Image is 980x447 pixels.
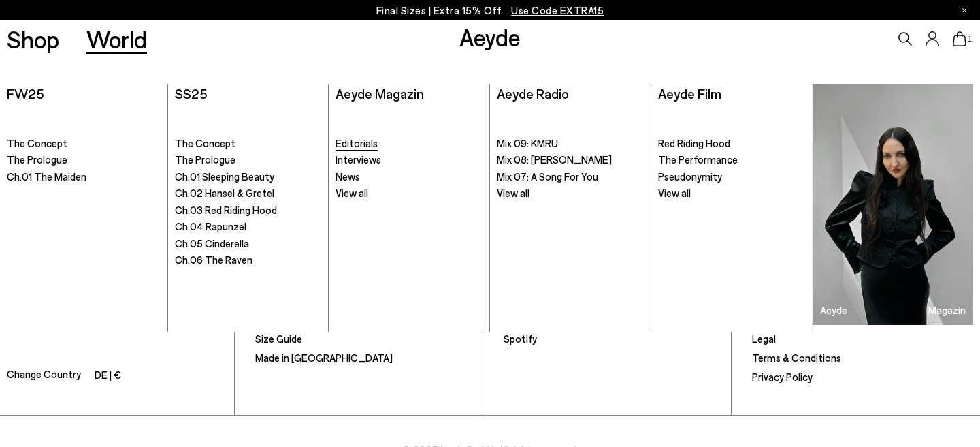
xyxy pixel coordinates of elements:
a: View all [658,187,806,200]
a: Ch.02 Hansel & Gretel [175,187,322,200]
span: News [336,170,360,183]
a: Ch.06 The Raven [175,253,322,267]
a: Aeyde Magazin [813,84,973,325]
a: Mix 08: [PERSON_NAME] [497,153,644,167]
a: Privacy Policy [752,371,813,383]
a: Editorials [336,137,483,151]
span: Mix 09: KMRU [497,137,558,149]
span: View all [336,187,368,199]
a: Spotify [504,333,537,345]
a: 1 [953,31,966,46]
a: Aeyde [459,22,521,51]
span: Ch.02 Hansel & Gretel [175,187,274,199]
span: The Concept [175,137,235,149]
a: Size Guide [255,333,302,345]
a: Aeyde Magazin [336,85,424,102]
span: Change Country [7,366,81,386]
a: Legal [752,333,776,345]
a: Pseudonymity [658,170,806,184]
span: Navigate to /collections/ss25-final-sizes [511,4,604,16]
a: Shop [7,27,59,51]
span: Mix 07: A Song For You [497,170,598,183]
span: 1 [966,35,973,43]
a: Terms & Conditions [752,352,841,364]
a: Ch.01 The Maiden [7,170,161,184]
span: Ch.05 Cinderella [175,237,249,249]
span: Red Riding Hood [658,137,730,149]
a: SS25 [175,85,208,102]
h3: Aeyde [820,305,847,315]
span: The Prologue [7,153,67,166]
a: Interviews [336,153,483,167]
span: Ch.06 The Raven [175,253,252,266]
span: Ch.03 Red Riding Hood [175,204,277,216]
a: Mix 07: A Song For You [497,170,644,184]
a: Made in [GEOGRAPHIC_DATA] [255,352,393,364]
a: Ch.05 Cinderella [175,237,322,251]
a: FW25 [7,85,44,102]
p: Final Sizes | Extra 15% Off [376,2,604,19]
span: View all [497,187,529,199]
a: World [86,27,147,51]
span: Ch.04 Rapunzel [175,220,246,232]
a: Ch.04 Rapunzel [175,220,322,234]
a: News [336,170,483,184]
span: The Concept [7,137,67,149]
span: View all [658,187,691,199]
h3: Magazin [928,305,966,315]
span: Editorials [336,137,378,149]
span: Ch.01 Sleeping Beauty [175,170,274,183]
a: The Concept [175,137,322,151]
a: Mix 09: KMRU [497,137,644,151]
span: The Performance [658,153,738,166]
a: The Concept [7,137,161,151]
a: Red Riding Hood [658,137,806,151]
span: The Prologue [175,153,235,166]
a: Aeyde Film [658,85,721,102]
span: Pseudonymity [658,170,722,183]
li: DE | € [95,367,121,386]
a: Aeyde Radio [497,85,569,102]
a: View all [336,187,483,200]
a: Ch.03 Red Riding Hood [175,204,322,217]
a: The Performance [658,153,806,167]
span: Interviews [336,153,381,166]
a: Ch.01 Sleeping Beauty [175,170,322,184]
a: The Prologue [175,153,322,167]
img: X-exploration-v2_1_900x.png [813,84,973,325]
a: The Prologue [7,153,161,167]
a: View all [497,187,644,200]
span: Ch.01 The Maiden [7,170,86,183]
span: Mix 08: [PERSON_NAME] [497,153,612,166]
